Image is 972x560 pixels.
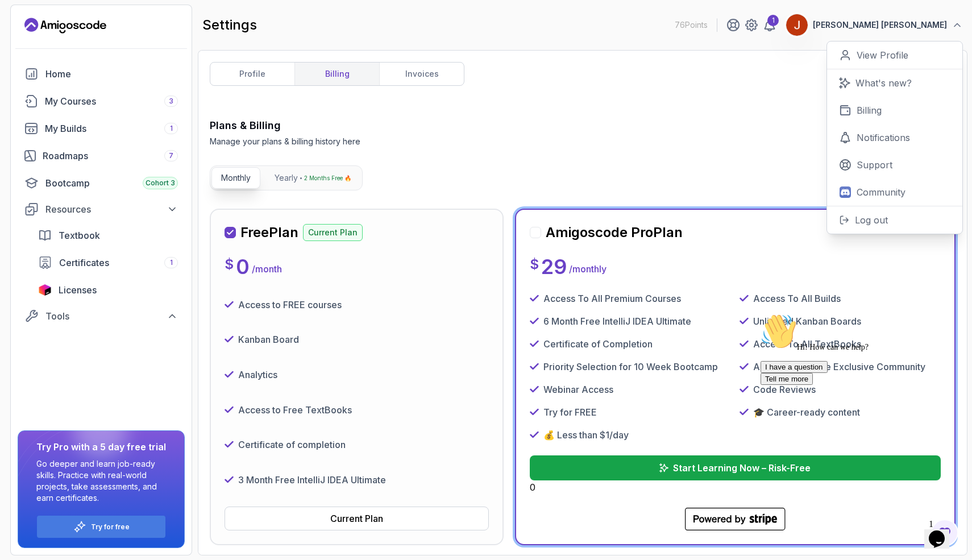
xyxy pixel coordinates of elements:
[210,63,294,85] a: profile
[225,255,234,273] p: $
[5,5,209,76] div: 👋Hi! How can we help?I have a questionTell me more
[59,256,109,269] span: Certificates
[330,512,383,525] div: Current Plan
[275,172,298,184] p: Yearly
[294,63,379,85] a: billing
[59,229,100,242] span: Textbook
[827,151,962,179] a: Support
[827,179,962,206] a: Community
[221,172,251,184] p: Monthly
[5,64,57,76] button: Tell me more
[827,42,962,69] a: View Profile
[170,124,173,133] span: 1
[146,179,175,188] span: Cohort 3
[5,34,113,43] span: Hi! How can we help?
[210,136,360,147] p: Manage your plans & billing history here
[813,19,947,31] p: [PERSON_NAME] [PERSON_NAME]
[169,151,173,160] span: 7
[827,97,962,124] a: Billing
[240,223,298,242] h2: Free Plan
[304,172,351,184] p: 2 Months Free 🔥
[238,333,299,346] p: Kanban Board
[169,97,173,106] span: 3
[543,383,613,396] p: Webinar Access
[31,224,185,247] a: textbook
[5,52,72,64] button: I have a question
[31,279,185,301] a: licenses
[379,63,464,85] a: invoices
[546,223,683,242] h2: Amigoscode Pro Plan
[238,298,342,312] p: Access to FREE courses
[24,16,106,35] a: Landing page
[786,14,963,36] button: user profile image[PERSON_NAME] [PERSON_NAME]
[303,224,363,241] p: Current Plan
[18,63,185,85] a: home
[265,167,361,189] button: Yearly2 Months Free 🔥
[857,131,910,144] p: Notifications
[753,405,860,419] p: 🎓 Career-ready content
[924,515,961,549] iframe: chat widget
[211,167,260,189] button: Monthly
[45,122,178,135] div: My Builds
[18,306,185,326] button: Tools
[18,144,185,167] a: roadmaps
[18,199,185,219] button: Resources
[857,158,892,172] p: Support
[753,337,861,351] p: Access To All TextBooks
[236,255,250,278] p: 0
[753,314,861,328] p: Unlimited Kanban Boards
[543,405,597,419] p: Try for FREE
[252,262,282,276] p: / month
[5,5,41,41] img: :wave:
[763,18,776,32] a: 1
[786,14,808,36] img: user profile image
[45,67,178,81] div: Home
[530,255,539,273] p: $
[170,258,173,267] span: 1
[38,284,52,296] img: jetbrains icon
[541,255,567,278] p: 29
[202,16,257,34] h2: settings
[753,360,925,374] p: Access To Private Exclusive Community
[543,292,681,305] p: Access To All Premium Courses
[543,337,653,351] p: Certificate of Completion
[91,522,130,532] a: Try for free
[857,103,882,117] p: Billing
[238,403,352,417] p: Access to Free TextBooks
[543,428,629,442] p: 💰 Less than $1/day
[827,206,962,234] button: Log out
[36,515,166,538] button: Try for free
[45,202,178,216] div: Resources
[59,283,97,297] span: Licenses
[530,455,941,494] div: 0
[238,473,386,487] p: 3 Month Free IntelliJ IDEA Ultimate
[45,176,178,190] div: Bootcamp
[855,76,912,90] p: What's new?
[18,90,185,113] a: courses
[36,458,166,504] p: Go deeper and learn job-ready skills. Practice with real-world projects, take assessments, and ea...
[855,213,888,227] p: Log out
[767,15,779,26] div: 1
[756,309,961,509] iframe: chat widget
[675,19,708,31] p: 76 Points
[827,124,962,151] a: Notifications
[569,262,607,276] p: / monthly
[753,383,816,396] p: Code Reviews
[225,507,489,530] button: Current Plan
[543,360,718,374] p: Priority Selection for 10 Week Bootcamp
[18,117,185,140] a: builds
[238,368,277,381] p: Analytics
[238,438,346,451] p: Certificate of completion
[857,48,908,62] p: View Profile
[530,455,941,480] button: Start Learning Now – Risk-Free
[673,461,811,475] p: Start Learning Now – Risk-Free
[543,314,691,328] p: 6 Month Free IntelliJ IDEA Ultimate
[18,172,185,194] a: bootcamp
[827,69,962,97] a: What's new?
[210,118,360,134] h3: Plans & Billing
[753,292,841,305] p: Access To All Builds
[31,251,185,274] a: certificates
[857,185,905,199] p: Community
